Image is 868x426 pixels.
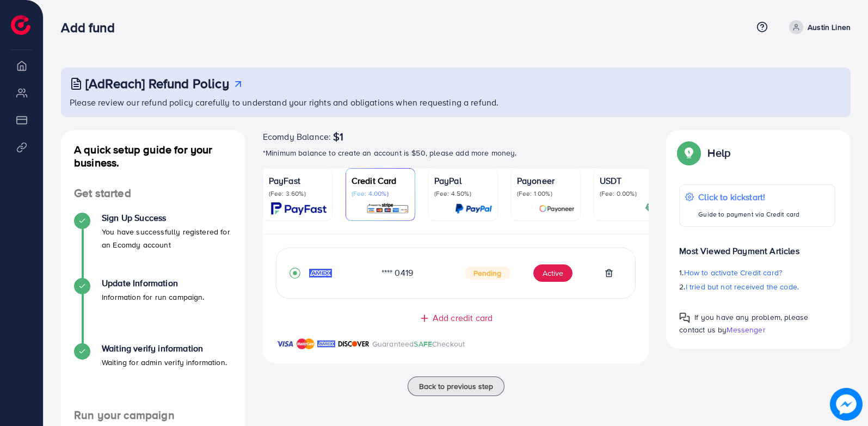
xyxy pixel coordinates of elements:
img: logo [11,15,30,35]
p: Information for run campaign. [102,291,205,304]
p: USDT [600,174,657,187]
h4: Run your campaign [61,409,245,422]
span: Add credit card [433,312,493,324]
img: brand [338,337,370,350]
button: Active [533,264,572,282]
p: (Fee: 0.00%) [600,189,657,198]
p: PayPal [434,174,492,187]
li: Sign Up Success [61,213,245,278]
span: I tried but not received the code. [686,281,799,292]
img: image [830,388,863,421]
img: card [366,202,409,215]
p: (Fee: 1.00%) [517,189,575,198]
p: Payoneer [517,174,575,187]
img: card [455,202,492,215]
h4: Get started [61,187,245,200]
p: Austin Linen [808,21,851,34]
span: How to activate Credit card? [684,267,782,278]
li: Update Information [61,278,245,343]
img: card [539,202,575,215]
p: You have successfully registered for an Ecomdy account [102,225,232,251]
p: Waiting for admin verify information. [102,356,227,369]
p: Please review our refund policy carefully to understand your rights and obligations when requesti... [70,96,844,109]
img: card [271,202,327,215]
span: Back to previous step [419,381,493,392]
img: Popup guide [679,312,690,323]
h3: Add fund [61,20,123,35]
p: 1. [679,266,835,279]
p: Credit Card [352,174,409,187]
img: brand [276,337,294,350]
h4: A quick setup guide for your business. [61,143,245,169]
span: If you have any problem, please contact us by [679,312,808,335]
span: Ecomdy Balance: [263,130,331,143]
span: $1 [333,130,343,143]
svg: record circle [290,268,300,279]
img: brand [317,337,335,350]
button: Back to previous step [408,376,504,396]
p: PayFast [269,174,327,187]
p: (Fee: 4.00%) [352,189,409,198]
h4: Update Information [102,278,205,288]
li: Waiting verify information [61,343,245,409]
span: SAFE [414,338,432,349]
p: Most Viewed Payment Articles [679,236,835,257]
p: 2. [679,280,835,293]
img: brand [297,337,315,350]
img: card [645,202,657,215]
h4: Sign Up Success [102,213,232,223]
p: Guide to payment via Credit card [698,208,799,221]
span: Pending [465,267,510,280]
p: Click to kickstart! [698,190,799,203]
h4: Waiting verify information [102,343,227,354]
a: Austin Linen [785,20,851,34]
p: Help [707,146,730,159]
h3: [AdReach] Refund Policy [85,76,229,91]
img: credit [309,269,332,277]
span: Messenger [727,324,765,335]
img: Popup guide [679,143,699,163]
p: Guaranteed Checkout [372,337,465,350]
p: (Fee: 4.50%) [434,189,492,198]
p: *Minimum balance to create an account is $50, please add more money. [263,146,649,159]
p: (Fee: 3.60%) [269,189,327,198]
